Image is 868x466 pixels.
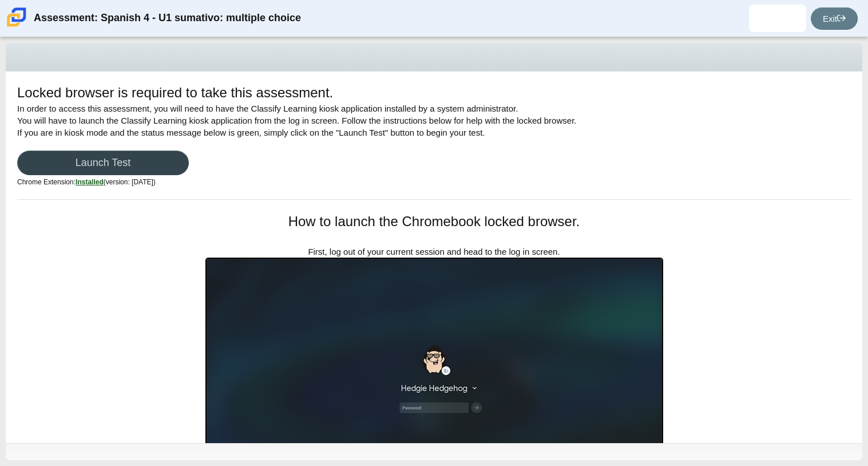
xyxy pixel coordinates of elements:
[34,5,301,32] div: Assessment: Spanish 4 - U1 sumativo: multiple choice
[5,5,29,29] img: Carmen School of Science & Technology
[76,178,156,186] span: (version: [DATE])
[17,83,333,102] h1: Locked browser is required to take this assessment.
[811,7,858,30] a: Exit
[76,178,104,186] u: Installed
[17,151,189,175] a: Launch Test
[5,21,29,31] a: Carmen School of Science & Technology
[768,9,787,27] img: alondra.arcelacend.FIgcTm
[17,178,156,186] small: Chrome Extension:
[17,83,851,199] div: In order to access this assessment, you will need to have the Classify Learning kiosk application...
[205,212,663,231] h1: How to launch the Chromebook locked browser.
